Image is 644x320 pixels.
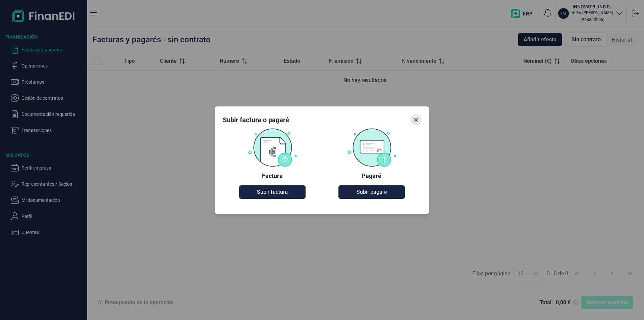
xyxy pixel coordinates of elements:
[338,185,405,199] button: Subir pagaré
[262,172,283,180] div: Factura
[362,172,381,180] div: Pagaré
[239,185,305,199] button: Subir factura
[223,115,289,125] div: Subir factura o pagaré
[248,128,297,167] img: Factura
[347,128,396,167] img: Pagaré
[357,188,387,196] span: Subir pagaré
[257,188,288,196] span: Subir factura
[411,115,421,125] button: Close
